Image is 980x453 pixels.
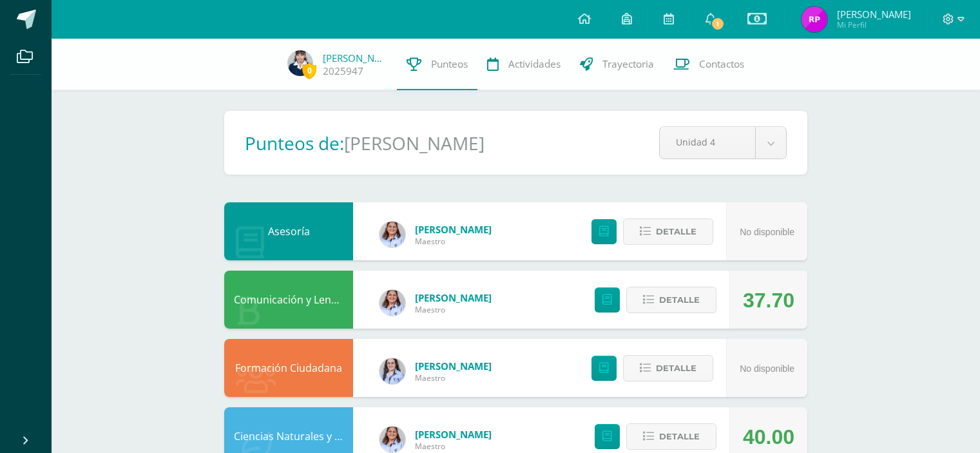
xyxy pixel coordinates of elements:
[415,441,492,452] span: Maestro
[380,290,405,316] img: bc1c80aea65449dd192cecf4a5882fb6.png
[743,271,794,329] div: 37.70
[323,64,363,78] a: 2025947
[477,39,570,90] a: Actividades
[380,358,405,384] img: 52a0b50beff1af3ace29594c9520a362.png
[837,19,911,30] span: Mi Perfil
[287,50,313,76] img: 281c99058e24829d69d51a6d333d6663.png
[623,355,713,381] button: Detalle
[415,372,492,383] span: Maestro
[415,291,492,304] span: [PERSON_NAME]
[415,360,492,372] span: [PERSON_NAME]
[802,6,827,32] img: 86b5fdf82b516cd82e2b97a1ad8108b3.png
[711,17,725,31] span: 1
[602,57,654,71] span: Trayectoria
[837,8,911,21] span: [PERSON_NAME]
[224,339,353,397] div: Formación Ciudadana
[508,57,561,71] span: Actividades
[380,427,405,452] img: bc1c80aea65449dd192cecf4a5882fb6.png
[656,220,697,244] span: Detalle
[676,127,739,157] span: Unidad 4
[323,52,387,64] a: [PERSON_NAME]
[699,57,744,71] span: Contactos
[570,39,664,90] a: Trayectoria
[415,236,492,247] span: Maestro
[224,202,353,260] div: Asesoría
[740,227,794,237] span: No disponible
[664,39,754,90] a: Contactos
[245,131,344,155] h1: Punteos de:
[431,57,468,71] span: Punteos
[224,271,353,329] div: Comunicación y Lenguaje L1. Idioma Materno
[656,356,697,380] span: Detalle
[302,63,316,79] span: 0
[344,131,485,155] h1: [PERSON_NAME]
[415,304,492,315] span: Maestro
[415,428,492,441] span: [PERSON_NAME]
[626,423,716,450] button: Detalle
[660,127,786,159] a: Unidad 4
[380,222,405,247] img: bc1c80aea65449dd192cecf4a5882fb6.png
[623,218,713,245] button: Detalle
[626,287,716,313] button: Detalle
[415,223,492,236] span: [PERSON_NAME]
[659,288,700,312] span: Detalle
[740,363,794,374] span: No disponible
[659,425,700,448] span: Detalle
[397,39,477,90] a: Punteos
